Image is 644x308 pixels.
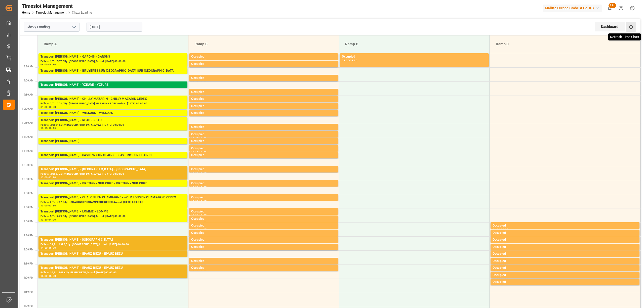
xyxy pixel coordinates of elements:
[199,264,207,266] div: 15:30
[199,109,207,111] div: 10:00
[191,54,336,59] div: Occupied
[198,186,199,188] div: -
[24,304,33,307] span: 5:00 PM
[501,285,508,287] div: 16:15
[48,247,49,249] div: -
[198,102,199,104] div: -
[199,186,207,188] div: 12:45
[49,63,56,66] div: 08:30
[493,256,500,259] div: 15:00
[22,107,33,110] span: 10:00 AM
[493,245,637,250] div: Occupied
[48,106,49,108] div: -
[199,102,207,104] div: 09:45
[191,186,198,188] div: 12:30
[41,271,185,275] div: Pallets: 16,TU: 848,City: EPAUX BEZU,Arrival: [DATE] 00:00:00
[41,172,185,176] div: Pallets: ,TU: 377,City: [GEOGRAPHIC_DATA],Arrival: [DATE] 00:00:00
[41,106,48,108] div: 09:30
[191,95,198,97] div: 09:15
[595,22,625,31] div: Dashboard
[41,214,185,218] div: Pallets: 5,TU: 629,City: [GEOGRAPHIC_DATA],Arrival: [DATE] 00:00:00
[49,247,56,249] div: 15:00
[500,236,501,238] div: -
[604,3,615,14] button: show 100 new notifications
[49,106,56,108] div: 10:00
[493,266,637,271] div: Occupied
[191,153,336,158] div: Occupied
[191,245,336,250] div: Occupied
[198,137,199,139] div: -
[191,130,198,132] div: 10:30
[49,218,56,221] div: 14:00
[191,236,198,238] div: 14:15
[41,144,185,148] div: Pallets: ,TU: 127,City: [GEOGRAPHIC_DATA],Arrival: [DATE] 00:00:00
[41,237,185,242] div: Transport [PERSON_NAME] - [GEOGRAPHIC_DATA]
[41,123,185,127] div: Pallets: ,TU: 245,City: [GEOGRAPHIC_DATA],Arrival: [DATE] 00:00:00
[199,242,207,245] div: 14:45
[198,271,199,273] div: -
[500,250,501,252] div: -
[500,264,501,266] div: -
[199,172,207,174] div: 12:15
[543,3,604,13] button: Melitta Europa GmbH & Co. KG
[41,127,48,129] div: 10:15
[199,137,207,139] div: 11:00
[191,111,336,116] div: Occupied
[543,5,602,12] div: Melitta Europa GmbH & Co. KG
[493,228,500,231] div: 14:00
[41,209,185,214] div: Transport [PERSON_NAME] - LOMME - LOMME
[41,54,185,59] div: Transport [PERSON_NAME] - GARONS - GARONS
[41,118,185,123] div: Transport [PERSON_NAME] - REAU - REAU
[191,90,336,95] div: Occupied
[199,144,207,146] div: 11:15
[191,144,198,146] div: 11:00
[501,228,508,231] div: 14:15
[191,222,198,224] div: 13:45
[191,125,336,130] div: Occupied
[191,195,336,200] div: Occupied
[191,250,198,252] div: 14:45
[199,151,207,153] div: 11:30
[191,231,336,236] div: Occupied
[199,130,207,132] div: 10:45
[24,192,33,195] span: 1:00 PM
[41,275,48,277] div: 15:30
[191,242,198,245] div: 14:30
[615,3,627,14] button: Help Center
[22,2,92,10] div: Timeslot Management
[493,237,637,242] div: Occupied
[192,39,335,49] div: Ramp B
[198,236,199,238] div: -
[500,285,501,287] div: -
[41,266,185,271] div: Transport [PERSON_NAME] - EPAUX BEZU - EPAUX BEZU
[199,250,207,252] div: 15:00
[198,158,199,160] div: -
[191,209,336,214] div: Occupied
[24,93,33,96] span: 9:30 AM
[501,278,508,280] div: 16:00
[191,266,336,271] div: Occupied
[191,59,198,62] div: 08:00
[191,151,198,153] div: 11:15
[41,247,48,249] div: 14:30
[500,242,501,245] div: -
[191,228,198,231] div: 14:00
[41,63,48,66] div: 08:00
[343,39,486,49] div: Ramp C
[198,264,199,266] div: -
[198,130,199,132] div: -
[199,67,207,69] div: 08:30
[493,259,637,264] div: Occupied
[500,256,501,259] div: -
[493,278,500,280] div: 15:45
[22,136,33,138] span: 11:00 AM
[501,271,508,273] div: 15:45
[48,63,49,66] div: -
[191,104,336,109] div: Occupied
[199,222,207,224] div: 14:00
[198,228,199,231] div: -
[493,231,637,236] div: Occupied
[24,206,33,209] span: 1:30 PM
[49,204,56,207] div: 13:30
[191,109,198,111] div: 09:45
